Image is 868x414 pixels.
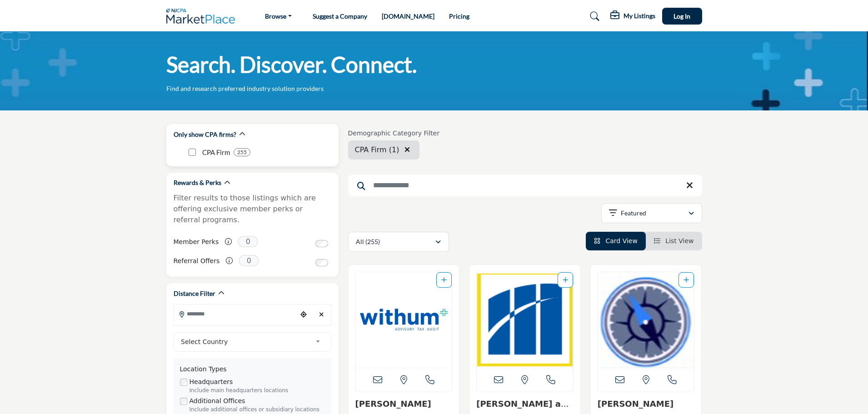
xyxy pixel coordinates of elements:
p: Featured [621,209,646,218]
a: Suggest a Company [313,12,367,20]
div: 255 Results For CPA Firm [234,148,250,156]
p: Filter results to those listings which are offering exclusive member perks or referral programs. [174,193,331,225]
a: Open Listing in new tab [356,272,452,368]
button: Featured [601,203,702,223]
b: 255 [237,149,247,155]
h5: My Listings [624,12,655,20]
button: All (255) [348,232,449,252]
a: View List [654,237,694,244]
button: Log In [662,8,702,25]
label: Member Perks [174,234,219,250]
p: Find and research preferred industry solution providers [166,84,324,93]
div: Choose your current location [297,305,310,324]
input: Switch to Referral Offers [315,259,328,266]
h1: Search. Discover. Connect. [166,50,417,79]
input: CPA Firm checkbox [189,149,196,156]
label: Additional Offices [190,396,245,406]
label: Headquarters [190,377,233,387]
li: Card View [586,232,646,250]
img: Magone and Company, PC [477,272,573,368]
div: Include main headquarters locations [190,387,325,395]
a: Search [581,9,605,24]
li: List View [646,232,702,250]
a: Open Listing in new tab [598,272,694,368]
a: Browse [259,10,298,23]
img: Withum [356,272,452,368]
input: Search Keyword [348,175,702,196]
div: Clear search location [315,305,329,324]
a: Add To List [563,276,568,284]
a: Open Listing in new tab [477,272,573,368]
a: [PERSON_NAME] [598,399,673,409]
span: Log In [673,12,690,20]
p: All (255) [356,237,380,246]
span: 0 [238,236,258,247]
img: Site Logo [166,9,240,24]
a: Pricing [449,12,469,20]
img: Joseph J. Gormley, CPA [598,272,694,368]
span: Card View [605,237,637,244]
i: Clear search location [404,146,410,153]
div: My Listings [610,11,655,22]
a: Add To List [441,276,447,284]
div: Location Types [180,364,325,374]
h2: Distance Filter [174,289,215,298]
div: Include additional offices or subsidiary locations [190,406,325,414]
a: [DOMAIN_NAME] [382,12,434,20]
h6: Demographic Category Filter [348,130,440,137]
label: Referral Offers [174,253,220,269]
h3: Joseph J. Gormley, CPA [598,399,695,409]
span: List View [665,237,693,244]
h2: Only show CPA firms? [174,130,236,139]
a: Add To List [683,276,689,284]
h3: Magone and Company, PC [476,399,574,409]
p: CPA Firm: CPA Firm [202,147,230,158]
a: View Card [594,237,638,244]
h2: Rewards & Perks [174,178,221,187]
span: CPA Firm (1) [355,145,399,154]
a: [PERSON_NAME] [355,399,431,409]
input: Switch to Member Perks [315,240,328,247]
input: Search Location [174,305,297,323]
h3: Withum [355,399,453,409]
span: 0 [239,255,259,266]
span: Select Country [181,336,312,347]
